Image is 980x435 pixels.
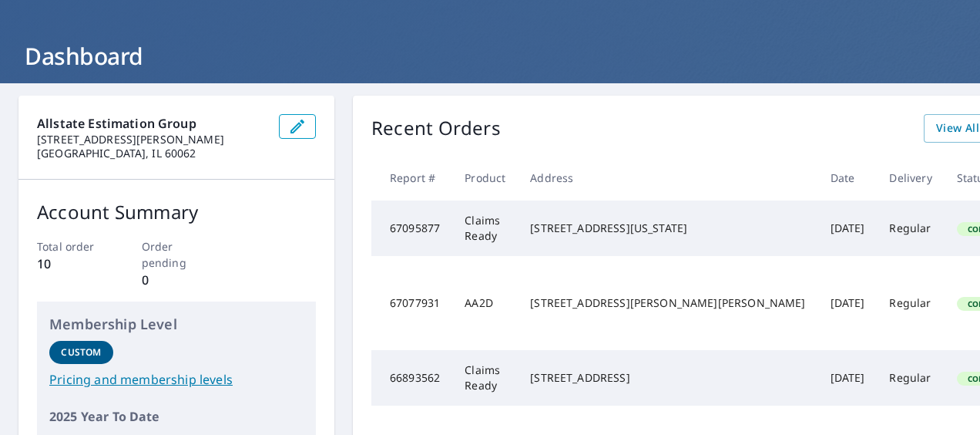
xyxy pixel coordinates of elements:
th: Delivery [877,155,944,201]
p: Custom [61,346,101,359]
p: [GEOGRAPHIC_DATA], IL 60062 [37,147,267,160]
th: Report # [371,155,452,201]
div: [STREET_ADDRESS][US_STATE] [530,221,805,236]
h1: Dashboard [18,40,962,72]
td: Claims Ready [452,350,518,406]
p: [STREET_ADDRESS][PERSON_NAME] [37,133,267,147]
td: [DATE] [818,350,878,406]
td: Claims Ready [452,201,518,256]
p: Total order [37,238,107,255]
div: [STREET_ADDRESS][PERSON_NAME][PERSON_NAME] [530,295,805,311]
p: Recent Orders [371,114,501,143]
td: Regular [877,201,944,256]
a: Pricing and membership levels [49,370,304,389]
td: 67077931 [371,256,452,350]
td: AA2D [452,256,518,350]
div: [STREET_ADDRESS] [530,370,805,386]
p: Membership Level [49,314,304,335]
th: Date [818,155,878,201]
td: Regular [877,350,944,406]
p: 0 [142,271,212,289]
td: 66893562 [371,350,452,406]
th: Product [452,155,518,201]
p: Account Summary [37,198,316,226]
p: 2025 Year To Date [49,407,304,426]
th: Address [518,155,817,201]
p: 10 [37,255,107,273]
td: [DATE] [818,256,878,350]
p: Allstate Estimation Group [37,114,267,133]
p: Order pending [142,238,212,271]
td: 67095877 [371,201,452,256]
td: [DATE] [818,201,878,256]
td: Regular [877,256,944,350]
